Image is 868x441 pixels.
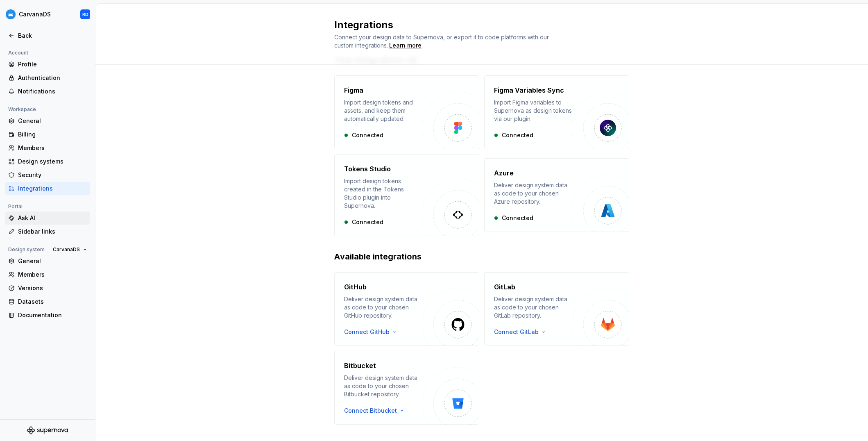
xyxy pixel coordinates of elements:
[484,75,629,149] button: Figma Variables SyncImport Figma variables to Supernova as design tokens via our plugin.Connected
[18,87,87,95] div: Notifications
[5,168,90,182] a: Security
[5,71,90,84] a: Authentication
[18,171,87,179] div: Security
[5,114,90,127] a: General
[494,168,514,178] h4: Azure
[18,284,87,292] div: Versions
[5,255,90,268] a: General
[334,18,619,32] h2: Integrations
[5,295,90,308] a: Datasets
[19,10,51,18] div: CarvanaDS
[18,117,87,125] div: General
[344,328,401,336] button: Connect GitHub
[18,60,87,68] div: Profile
[5,141,90,155] a: Members
[494,328,539,336] span: Connect GitLab
[334,351,479,425] button: BitbucketDeliver design system data as code to your chosen Bitbucket repository.Connect Bitbucket
[344,177,422,210] div: Import design tokens created in the Tokens Studio plugin into Supernova.
[5,309,90,322] a: Documentation
[5,211,90,225] a: Ask AI
[334,34,551,49] span: Connect your design data to Supernova, or export it to code platforms with our custom integrations.
[494,98,572,123] div: Import Figma variables to Supernova as design tokens via our plugin.
[18,130,87,139] div: Billing
[344,407,397,415] span: Connect Bitbucket
[5,182,90,195] a: Integrations
[5,225,90,238] a: Sidebar links
[494,85,564,95] h4: Figma Variables Sync
[5,105,39,114] div: Workspace
[334,75,479,149] button: FigmaImport design tokens and assets, and keep them automatically updated.Connected
[344,328,390,336] span: Connect GitHub
[344,85,363,95] h4: Figma
[344,98,422,123] div: Import design tokens and assets, and keep them automatically updated.
[18,144,87,152] div: Members
[27,426,68,434] svg: Supernova Logo
[5,202,26,211] div: Portal
[53,246,80,253] span: CarvanaDS
[5,29,90,42] a: Back
[5,128,90,141] a: Billing
[5,58,90,71] a: Profile
[494,328,550,336] button: Connect GitLab
[18,74,87,82] div: Authentication
[18,227,87,236] div: Sidebar links
[334,272,479,346] button: GitHubDeliver design system data as code to your chosen GitHub repository.Connect GitHub
[18,32,87,40] div: Back
[344,295,422,320] div: Deliver design system data as code to your chosen GitHub repository.
[18,271,87,279] div: Members
[5,155,90,168] a: Design systems
[6,9,16,19] img: 385de8ec-3253-4064-8478-e9f485bb8188.png
[5,282,90,295] a: Versions
[344,164,391,174] h4: Tokens Studio
[494,181,572,206] div: Deliver design system data as code to your chosen Azure repository.
[334,154,479,236] button: Tokens StudioImport design tokens created in the Tokens Studio plugin into Supernova.Connected
[18,157,87,166] div: Design systems
[5,48,32,58] div: Account
[344,361,376,371] h4: Bitbucket
[5,268,90,281] a: Members
[344,374,422,398] div: Deliver design system data as code to your chosen Bitbucket repository.
[344,407,408,415] button: Connect Bitbucket
[18,184,87,193] div: Integrations
[82,11,88,18] div: RD
[2,5,93,23] button: CarvanaDSRD
[494,282,515,292] h4: GitLab
[484,154,629,236] button: AzureDeliver design system data as code to your chosen Azure repository.Connected
[334,251,629,262] h2: Available integrations
[18,311,87,319] div: Documentation
[484,272,629,346] button: GitLabDeliver design system data as code to your chosen GitLab repository.Connect GitLab
[388,43,423,49] span: .
[344,282,367,292] h4: GitHub
[5,85,90,98] a: Notifications
[389,41,422,50] a: Learn more
[494,295,572,320] div: Deliver design system data as code to your chosen GitLab repository.
[18,257,87,265] div: General
[18,298,87,306] div: Datasets
[5,245,48,255] div: Design system
[18,214,87,222] div: Ask AI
